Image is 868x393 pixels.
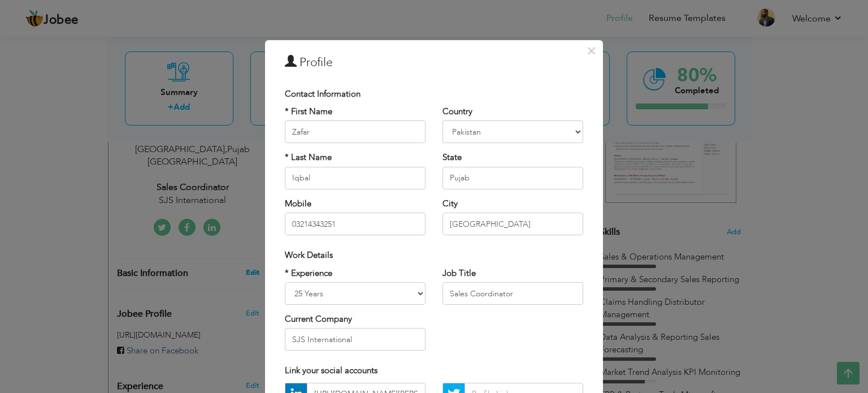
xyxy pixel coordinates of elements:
[285,267,332,279] label: * Experience
[442,267,476,279] label: Job Title
[442,106,472,118] label: Country
[582,42,600,60] button: Close
[285,152,332,163] label: * Last Name
[442,152,462,163] label: State
[285,88,361,100] span: Contact Information
[285,249,333,261] span: Work Details
[587,41,596,61] span: ×
[285,106,332,118] label: * First Name
[285,198,311,210] label: Mobile
[285,313,352,325] label: Current Company
[285,365,377,376] span: Link your social accounts
[442,198,458,210] label: City
[285,54,583,71] h3: Profile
